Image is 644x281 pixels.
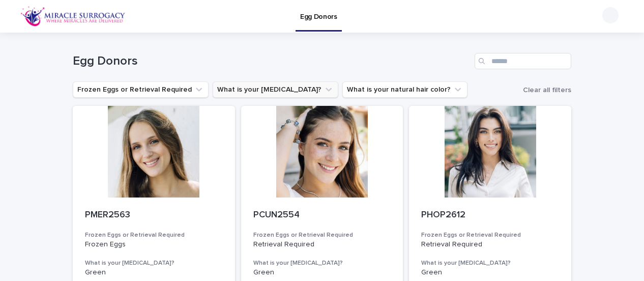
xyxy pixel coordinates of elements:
[421,231,559,239] h3: Frozen Eggs or Retrieval Required
[85,259,223,267] h3: What is your [MEDICAL_DATA]?
[253,259,391,267] h3: What is your [MEDICAL_DATA]?
[253,210,391,221] p: PCUN2554
[85,240,223,249] p: Frozen Eggs
[73,54,471,69] h1: Egg Donors
[253,268,391,277] p: Green
[20,6,126,26] img: OiFFDOGZQuirLhrlO1ag
[519,82,571,98] button: Clear all filters
[342,81,467,98] button: What is your natural hair color?
[421,240,559,249] p: Retrieval Required
[85,210,223,221] p: PMER2563
[475,53,571,69] input: Search
[421,268,559,277] p: Green
[73,81,209,98] button: Frozen Eggs or Retrieval Required
[85,268,223,277] p: Green
[85,231,223,239] h3: Frozen Eggs or Retrieval Required
[213,81,338,98] button: What is your eye color?
[421,259,559,267] h3: What is your [MEDICAL_DATA]?
[421,210,559,221] p: PHOP2612
[523,87,571,94] span: Clear all filters
[253,240,391,249] p: Retrieval Required
[253,231,391,239] h3: Frozen Eggs or Retrieval Required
